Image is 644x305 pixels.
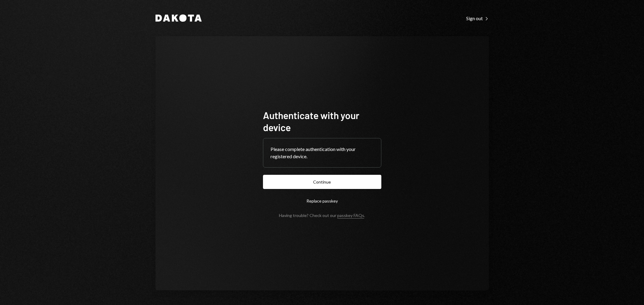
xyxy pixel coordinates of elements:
[466,15,489,21] a: Sign out
[263,175,381,189] button: Continue
[263,194,381,208] button: Replace passkey
[466,15,489,21] div: Sign out
[263,109,381,133] h1: Authenticate with your device
[337,213,364,219] a: passkey FAQs
[279,213,365,218] div: Having trouble? Check out our .
[271,146,374,160] div: Please complete authentication with your registered device.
